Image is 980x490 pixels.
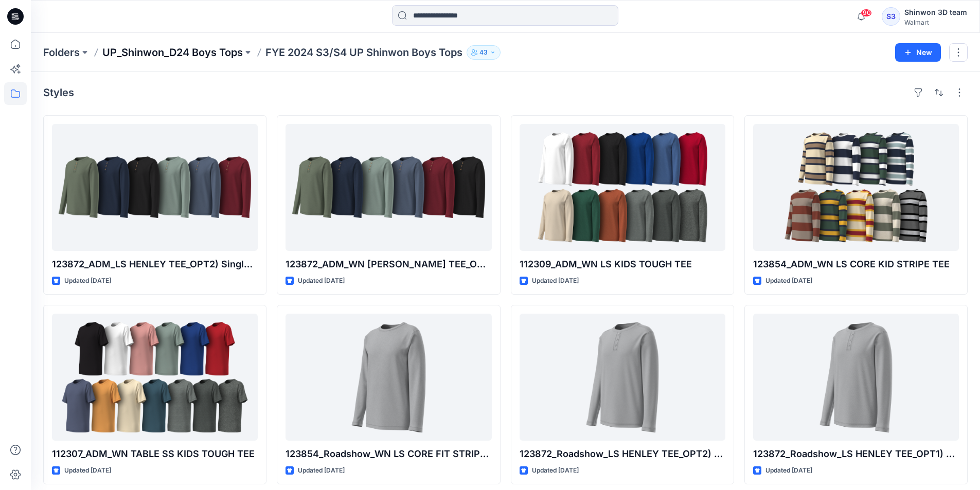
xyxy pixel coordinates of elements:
a: 123854_Roadshow_WN LS CORE FIT STRIPE LONG SLEEVE TEE [286,314,491,441]
div: S3 [882,7,900,26]
a: 123872_ADM_WN LS HENLEY TEE_OPT1) Slub Jersey [286,124,491,251]
p: Updated [DATE] [765,276,812,286]
button: New [895,43,941,62]
div: Walmart [904,19,967,26]
a: 112309_ADM_WN LS KIDS TOUGH TEE [520,124,725,251]
p: Updated [DATE] [64,276,111,286]
p: 112309_ADM_WN LS KIDS TOUGH TEE [520,257,725,271]
p: Updated [DATE] [298,276,345,286]
p: 123854_ADM_WN LS CORE KID STRIPE TEE [753,257,959,271]
p: Updated [DATE] [532,465,579,476]
a: UP_Shinwon_D24 Boys Tops [102,45,243,60]
p: Updated [DATE] [64,465,111,476]
p: 123872_Roadshow_LS HENLEY TEE_OPT2) Single [GEOGRAPHIC_DATA] [520,447,725,461]
a: 112307_ADM_WN TABLE SS KIDS TOUGH TEE [52,314,258,441]
a: 123872_ADM_LS HENLEY TEE_OPT2) Single Jersey [52,124,258,251]
p: Updated [DATE] [532,276,579,286]
a: 123872_Roadshow_LS HENLEY TEE_OPT2) Single Jersey [520,314,725,441]
p: Updated [DATE] [765,465,812,476]
a: Folders [43,45,80,60]
a: 123854_ADM_WN LS CORE KID STRIPE TEE [753,124,959,251]
button: 43 [467,45,501,60]
span: 90 [861,9,872,17]
p: 123854_Roadshow_WN LS CORE FIT STRIPE LONG SLEEVE TEE [286,447,491,461]
p: 43 [479,47,488,58]
p: FYE 2024 S3/S4 UP Shinwon Boys Tops [265,45,462,60]
p: 112307_ADM_WN TABLE SS KIDS TOUGH TEE [52,447,258,461]
div: Shinwon 3D team [904,6,967,19]
a: 123872_Roadshow_LS HENLEY TEE_OPT1) Slub Jersey [753,314,959,441]
p: 123872_Roadshow_LS HENLEY TEE_OPT1) Slub Jersey [753,447,959,461]
p: 123872_ADM_WN [PERSON_NAME] TEE_OPT1) Slub Jersey [286,257,491,271]
p: Updated [DATE] [298,465,345,476]
h4: Styles [43,86,74,99]
p: 123872_ADM_LS HENLEY TEE_OPT2) Single Jersey [52,257,258,271]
